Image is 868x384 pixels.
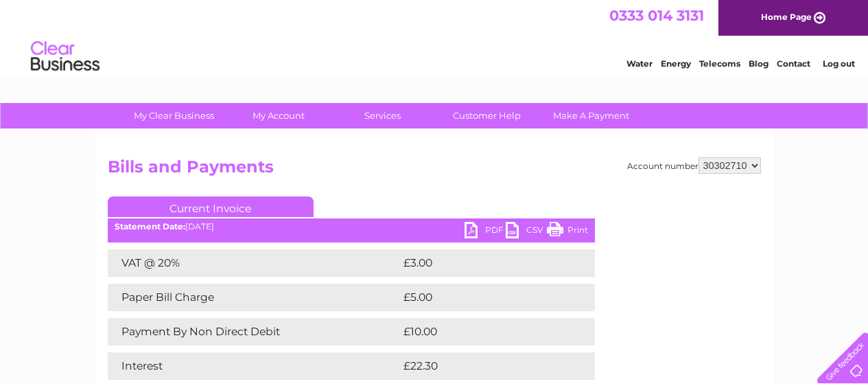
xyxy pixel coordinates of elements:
[777,58,810,69] a: Contact
[626,58,653,69] a: Water
[108,222,595,231] div: [DATE]
[108,196,314,217] a: Current Invoice
[108,352,400,380] td: Interest
[506,222,547,242] a: CSV
[117,103,231,128] a: My Clear Business
[326,103,439,128] a: Services
[609,7,704,24] a: 0333 014 3131
[400,284,563,311] td: £5.00
[465,222,506,242] a: PDF
[547,222,588,242] a: Print
[222,103,335,128] a: My Account
[400,352,567,380] td: £22.30
[535,103,648,128] a: Make A Payment
[627,157,761,174] div: Account number
[108,157,761,183] h2: Bills and Payments
[108,318,400,346] td: Payment By Non Direct Debit
[400,318,567,346] td: £10.00
[823,58,855,69] a: Log out
[108,284,400,311] td: Paper Bill Charge
[115,221,185,231] b: Statement Date:
[30,36,100,78] img: logo.png
[108,249,400,277] td: VAT @ 20%
[430,103,543,128] a: Customer Help
[661,58,691,69] a: Energy
[749,58,769,69] a: Blog
[400,249,563,277] td: £3.00
[110,8,759,67] div: Clear Business is a trading name of Verastar Limited (registered in [GEOGRAPHIC_DATA] No. 3667643...
[699,58,740,69] a: Telecoms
